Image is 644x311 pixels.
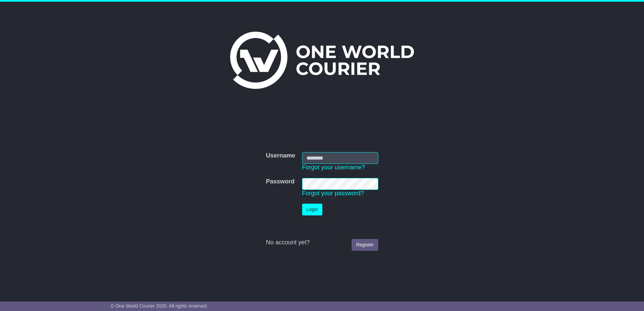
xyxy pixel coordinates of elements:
img: One World [230,32,414,89]
label: Username [266,152,295,160]
button: Login [302,204,322,215]
a: Register [352,239,378,251]
a: Forgot your password? [302,190,364,197]
div: No account yet? [266,239,378,246]
label: Password [266,178,294,185]
span: © One World Courier 2025. All rights reserved. [111,303,208,309]
a: Forgot your username? [302,164,365,171]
